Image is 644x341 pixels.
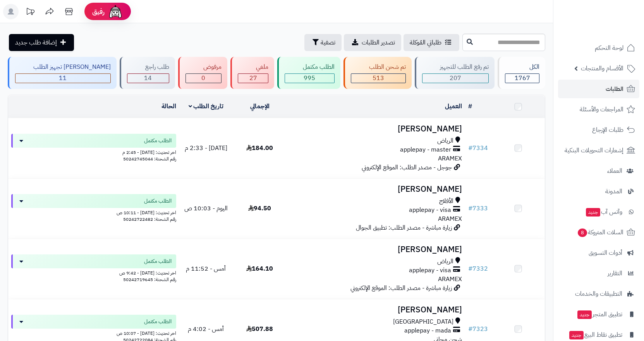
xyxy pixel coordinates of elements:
span: تصدير الطلبات [362,38,395,47]
span: زيارة مباشرة - مصدر الطلب: تطبيق الجوال [356,223,452,232]
span: إضافة طلب جديد [15,38,57,47]
span: 507.88 [246,324,273,334]
div: مرفوض [185,63,222,72]
span: # [468,264,472,273]
img: ai-face.png [108,4,123,19]
span: السلات المتروكة [577,227,623,238]
a: تصدير الطلبات [344,34,401,51]
span: لوحة التحكم [595,43,623,53]
span: applepay - mada [404,326,451,335]
h3: [PERSON_NAME] [290,124,462,133]
span: الطلب مكتمل [144,137,172,145]
div: 995 [285,74,334,83]
span: جوجل - مصدر الطلب: الموقع الإلكتروني [362,163,452,172]
span: رقم الشحنة: 50242722482 [123,216,176,223]
div: اخر تحديث: [DATE] - 10:11 ص [11,208,176,216]
button: تصفية [304,34,342,51]
a: العملاء [558,162,639,180]
a: لوحة التحكم [558,39,639,57]
a: #7333 [468,204,488,213]
a: التقارير [558,264,639,283]
span: طلباتي المُوكلة [410,38,441,47]
span: 8 [577,228,587,237]
a: تطبيق المتجرجديد [558,305,639,324]
span: الطلب مكتمل [144,257,172,265]
a: وآتس آبجديد [558,203,639,221]
a: أدوات التسويق [558,244,639,262]
h3: [PERSON_NAME] [290,305,462,314]
span: 14 [144,73,152,83]
span: المدونة [605,186,622,197]
img: logo-2.png [591,13,637,29]
span: 164.10 [246,264,273,273]
span: [DATE] - 2:33 م [185,143,227,153]
span: # [468,143,472,153]
a: # [468,102,472,111]
span: وآتس آب [585,206,622,217]
a: التطبيقات والخدمات [558,285,639,303]
span: جديد [577,310,592,319]
a: #7323 [468,324,488,334]
span: 513 [373,73,384,83]
a: العميل [445,102,462,111]
span: الطلبات [606,84,623,94]
span: ARAMEX [438,275,462,284]
div: 0 [186,74,222,83]
div: [PERSON_NAME] تجهيز الطلب [15,63,111,72]
span: applepay - master [400,145,451,154]
a: طلبات الإرجاع [558,121,639,139]
span: زيارة مباشرة - مصدر الطلب: الموقع الإلكتروني [350,283,452,293]
div: 513 [351,74,405,83]
span: الأفلاج [439,197,453,206]
span: أمس - 4:02 م [188,324,224,334]
div: الطلب مكتمل [285,63,335,72]
span: [GEOGRAPHIC_DATA] [393,317,453,326]
a: إشعارات التحويلات البنكية [558,141,639,160]
span: # [468,324,472,334]
div: 207 [422,74,489,83]
span: رقم الشحنة: 50242745044 [123,155,176,162]
span: أدوات التسويق [589,247,622,258]
span: # [468,204,472,213]
span: الطلب مكتمل [144,318,172,326]
span: الأقسام والمنتجات [581,63,623,74]
a: الكل1767 [496,57,547,89]
a: طلباتي المُوكلة [404,34,459,51]
span: رفيق [92,7,105,16]
a: ملغي 27 [229,57,276,89]
span: تطبيق نقاط البيع [568,329,622,340]
span: اليوم - 10:03 ص [184,204,228,213]
div: اخر تحديث: [DATE] - 2:45 م [11,148,176,156]
span: ARAMEX [438,154,462,163]
a: المدونة [558,182,639,201]
span: 207 [450,73,461,83]
a: تحديثات المنصة [21,4,40,21]
span: تصفية [321,38,335,47]
a: طلب راجع 14 [118,57,177,89]
div: ملغي [238,63,268,72]
h3: [PERSON_NAME] [290,185,462,194]
span: جديد [586,208,600,217]
span: إشعارات التحويلات البنكية [565,145,623,156]
a: الإجمالي [250,102,270,111]
span: applepay - visa [409,266,451,275]
span: الرياض [437,257,453,266]
div: 11 [15,74,110,83]
a: الطلب مكتمل 995 [276,57,342,89]
div: تم رفع الطلب للتجهيز [422,63,489,72]
a: الحالة [161,102,176,111]
span: الرياض [437,136,453,145]
a: المراجعات والأسئلة [558,100,639,119]
span: 995 [304,73,315,83]
span: طلبات الإرجاع [592,124,623,135]
div: تم شحن الطلب [351,63,406,72]
span: أمس - 11:52 م [186,264,226,273]
div: 14 [127,74,169,83]
a: تم شحن الطلب 513 [342,57,413,89]
div: 27 [238,74,268,83]
a: #7334 [468,143,488,153]
span: 184.00 [246,143,273,153]
span: applepay - visa [409,206,451,215]
span: 0 [201,73,205,83]
span: رقم الشحنة: 50242719645 [123,276,176,283]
